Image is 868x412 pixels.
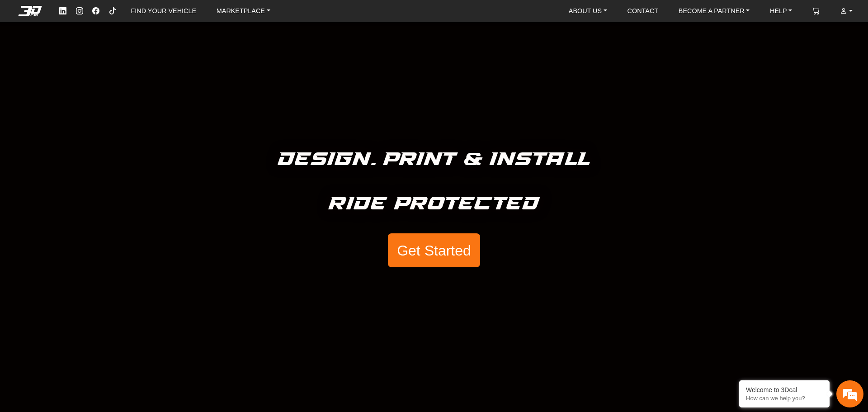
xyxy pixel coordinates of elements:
[766,4,796,18] a: HELP
[746,386,823,393] div: Welcome to 3Dcal
[213,4,274,18] a: MARKETPLACE
[388,233,480,268] button: Get Started
[329,189,540,219] h5: Ride Protected
[746,395,823,402] p: How can we help you?
[675,4,753,18] a: BECOME A PARTNER
[278,145,590,175] h5: Design. Print & Install
[127,4,200,18] a: FIND YOUR VEHICLE
[565,4,611,18] a: ABOUT US
[624,4,662,18] a: CONTACT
